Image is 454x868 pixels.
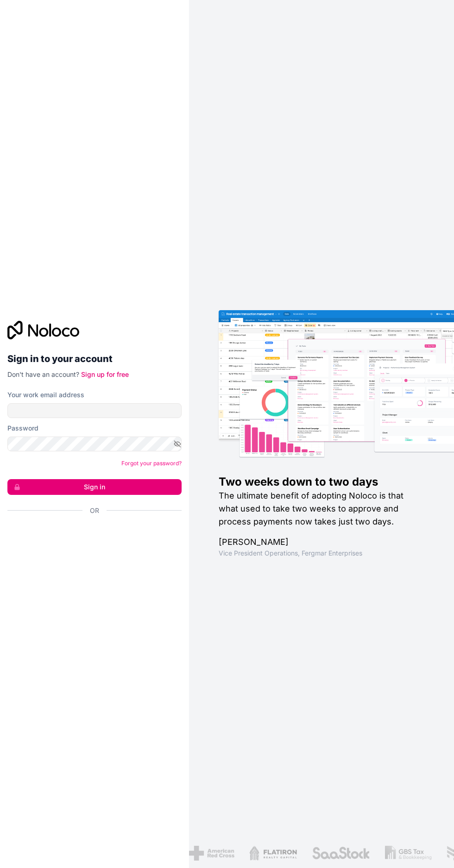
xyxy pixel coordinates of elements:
img: /assets/flatiron-C8eUkumj.png [249,846,297,861]
input: Email address [7,403,182,418]
h2: Sign in to your account [7,350,182,367]
input: Password [7,437,182,451]
h1: Vice President Operations , Fergmar Enterprises [219,549,424,558]
h1: Two weeks down to two days [219,475,424,489]
span: Don't have an account? [7,370,79,378]
img: /assets/saastock-C6Zbiodz.png [311,846,370,861]
span: Or [90,506,99,515]
h2: The ultimate benefit of adopting Noloco is that what used to take two weeks to approve and proces... [219,489,424,528]
label: Your work email address [7,390,84,400]
button: Sign in [7,479,182,495]
img: /assets/gbstax-C-GtDUiK.png [385,846,432,861]
img: /assets/american-red-cross-BAupjrZR.png [189,846,234,861]
a: Sign up for free [81,370,129,378]
a: Forgot your password? [121,460,182,467]
h1: [PERSON_NAME] [219,536,424,549]
label: Password [7,424,38,433]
